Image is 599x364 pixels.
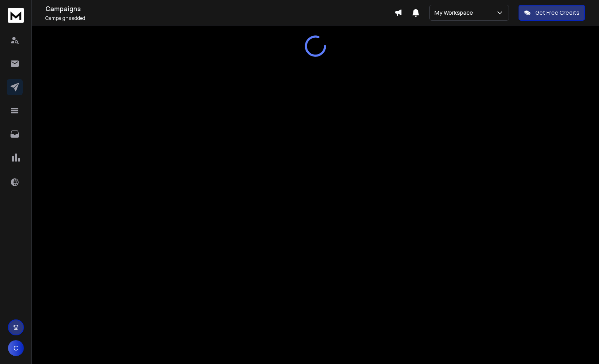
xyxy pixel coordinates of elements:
button: C [8,340,24,356]
p: Get Free Credits [535,9,579,17]
p: My Workspace [435,9,476,17]
img: logo [8,8,24,23]
p: Campaigns added [45,15,394,21]
button: Get Free Credits [519,5,585,21]
h1: Campaigns [45,4,394,14]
